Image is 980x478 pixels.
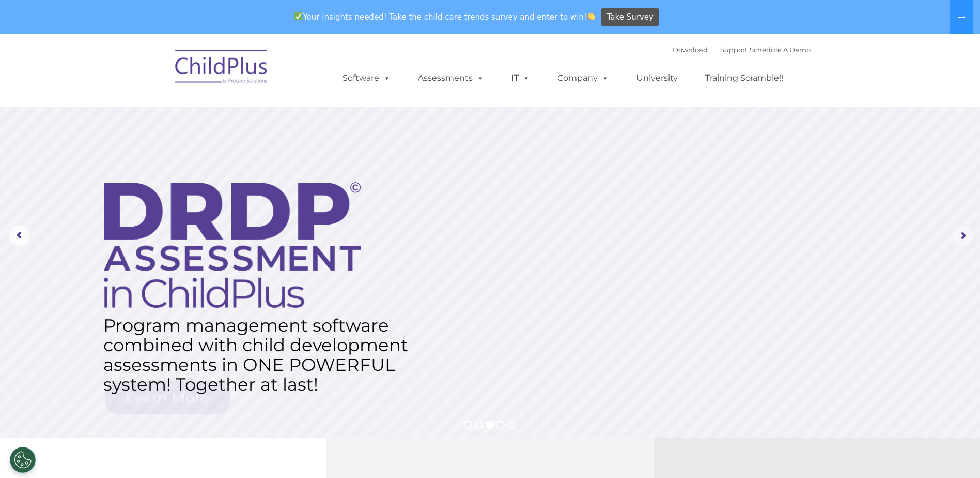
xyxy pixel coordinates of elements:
[144,68,175,76] span: Last name
[104,182,361,308] img: DRDP Assessment in ChildPlus
[750,46,811,54] a: Schedule A Demo
[103,316,417,394] rs-layer: Program management software combined with child development assessments in ONE POWERFUL system! T...
[673,46,811,54] font: |
[105,381,230,414] a: Learn More
[332,68,401,88] a: Software
[170,42,273,94] img: ChildPlus by Procare Solutions
[607,8,654,26] span: Take Survey
[408,68,494,88] a: Assessments
[587,12,595,20] img: 👏
[673,46,708,54] a: Download
[626,68,688,88] a: University
[547,68,619,88] a: Company
[144,111,188,118] span: Phone number
[294,12,302,20] img: ✅
[601,8,659,26] a: Take Survey
[290,7,600,27] span: Your insights needed! Take the child care trends survey and enter to win!
[501,68,540,88] a: IT
[695,68,794,88] a: Training Scramble!!
[10,447,36,473] button: Cookies Settings
[720,46,748,54] a: Support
